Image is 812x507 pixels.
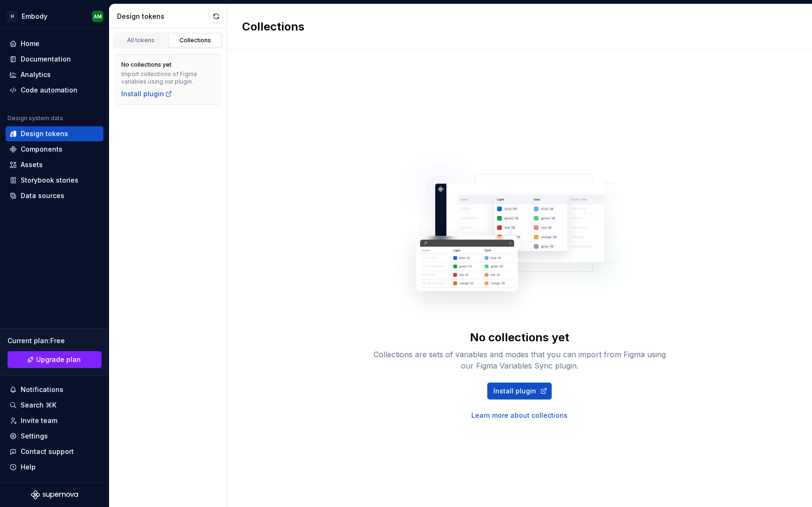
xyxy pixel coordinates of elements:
a: Invite team [6,413,103,428]
div: H [7,11,18,22]
div: Code automation [21,85,78,95]
div: Collections are sets of variables and modes that you can import from Figma using our Figma Variab... [369,349,670,371]
div: Design tokens [117,12,210,21]
h2: Collections [242,19,304,34]
a: Data sources [6,188,103,203]
div: Storybook stories [21,176,78,185]
a: Home [6,36,103,51]
div: No collections yet [470,330,569,345]
div: Notifications [21,385,63,394]
div: Help [21,462,36,472]
a: Design tokens [6,126,103,141]
button: Notifications [6,382,103,397]
button: HEmbodyAM [2,6,107,26]
a: Analytics [6,67,103,82]
a: Install plugin [121,89,172,99]
div: No collections yet [121,61,172,69]
div: Analytics [21,70,51,79]
div: Assets [21,160,43,169]
div: Settings [21,431,48,441]
a: Learn more about collections [471,411,568,420]
button: Help [6,460,103,475]
div: Contact support [21,447,74,456]
div: Design tokens [21,129,68,138]
div: Components [21,145,62,154]
div: Current plan : Free [8,336,101,346]
a: Settings [6,429,103,444]
svg: Supernova Logo [31,490,78,499]
a: Storybook stories [6,173,103,188]
a: Assets [6,157,103,172]
div: Embody [22,12,47,21]
div: Documentation [21,54,71,64]
div: Home [21,39,39,48]
div: All tokens [117,37,164,44]
div: Import collections of Figma variables using our plugin. [121,70,215,85]
div: Search ⌘K [21,400,56,410]
span: Upgrade plan [36,355,81,364]
a: Code automation [6,83,103,98]
a: Install plugin [487,383,552,399]
a: Components [6,142,103,157]
div: Data sources [21,191,64,200]
div: Invite team [21,416,57,425]
span: Install plugin [493,386,536,396]
div: AM [94,13,102,20]
div: Design system data [8,115,63,122]
button: Contact support [6,444,103,459]
a: Upgrade plan [8,351,101,368]
div: Collections [172,37,219,44]
button: Search ⌘K [6,398,103,413]
a: Documentation [6,52,103,67]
